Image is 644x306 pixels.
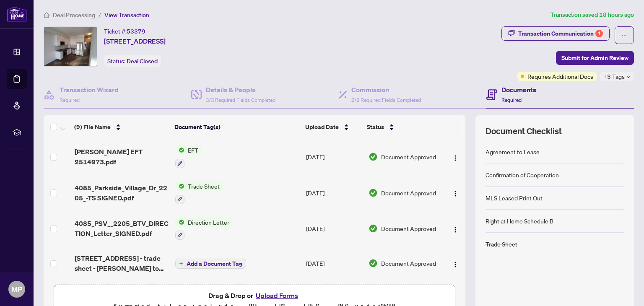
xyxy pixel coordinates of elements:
span: Trade Sheet [184,182,223,191]
th: Document Tag(s) [171,115,302,139]
span: Document Approved [381,152,436,161]
span: Document Checklist [486,125,562,137]
img: Logo [452,226,459,233]
h4: Documents [501,85,536,95]
img: logo [7,6,27,22]
span: Upload Date [305,122,339,132]
span: 4085_PSV__2205_BTV_DIRECTION_Letter_SIGNED.pdf [75,218,169,239]
img: Document Status [369,224,378,233]
span: Document Approved [381,188,436,197]
span: [STREET_ADDRESS] [104,36,166,46]
span: [STREET_ADDRESS] - trade sheet - [PERSON_NAME] to review.pdf [75,253,169,273]
div: MLS Leased Print Out [486,193,543,202]
img: Document Status [369,259,378,268]
span: [PERSON_NAME] EFT 2514973.pdf [75,147,169,167]
img: Document Status [369,152,378,161]
span: ellipsis [621,32,627,38]
button: Logo [449,186,462,200]
td: [DATE] [303,175,365,211]
article: Transaction saved 18 hours ago [551,10,634,20]
h4: Details & People [206,85,275,95]
button: Submit for Admin Review [556,51,634,65]
span: 2/2 Required Fields Completed [351,97,421,103]
img: Logo [452,190,459,197]
span: 53379 [127,28,145,35]
div: Agreement to Lease [486,147,540,156]
img: Status Icon [175,218,184,227]
span: Status [367,122,384,132]
button: Open asap [610,277,636,302]
div: Ticket #: [104,26,145,36]
img: Document Status [369,188,378,197]
span: Required [60,97,80,103]
li: / [99,10,101,20]
span: down [626,75,631,79]
h4: Commission [351,85,421,95]
img: Logo [452,155,459,161]
img: Status Icon [175,182,184,191]
th: Upload Date [302,115,364,139]
div: Right at Home Schedule B [486,216,553,226]
div: Trade Sheet [486,239,517,249]
span: View Transaction [104,11,149,19]
th: Status [364,115,441,139]
span: Required [501,97,522,103]
span: EFT [184,145,202,155]
td: [DATE] [303,211,365,247]
td: [DATE] [303,246,365,280]
span: Document Approved [381,259,436,268]
button: Add a Document Tag [175,258,246,269]
span: MP [11,283,22,295]
img: Logo [452,261,459,268]
td: [DATE] [303,139,365,175]
div: 1 [595,30,603,37]
span: Add a Document Tag [187,261,242,267]
button: Logo [449,222,462,235]
div: Status: [104,55,161,67]
span: 4085_Parkside_Village_Dr_2205_-TS SIGNED.pdf [75,183,169,203]
button: Transaction Communication1 [501,26,610,41]
span: Deal Processing [53,11,95,19]
span: Drag & Drop or [208,290,301,301]
span: home [44,12,49,18]
button: Status IconTrade Sheet [175,182,223,204]
span: (9) File Name [74,122,111,132]
span: 3/3 Required Fields Completed [206,97,275,103]
span: +3 Tags [603,72,625,81]
button: Upload Forms [253,290,301,301]
span: Requires Additional Docs [527,72,593,81]
span: plus [179,262,183,266]
img: Status Icon [175,145,184,155]
div: Transaction Communication [518,27,603,40]
button: Status IconDirection Letter [175,218,233,240]
span: Deal Closed [127,57,158,65]
button: Logo [449,257,462,270]
button: Add a Document Tag [175,259,246,269]
span: Document Approved [381,224,436,233]
th: (9) File Name [71,115,171,139]
span: Submit for Admin Review [561,51,628,65]
h4: Transaction Wizard [60,85,119,95]
span: Direction Letter [184,218,233,227]
button: Logo [449,150,462,163]
img: IMG-W12384903_1.jpg [44,27,97,66]
div: Confirmation of Cooperation [486,170,559,179]
button: Status IconEFT [175,145,202,168]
